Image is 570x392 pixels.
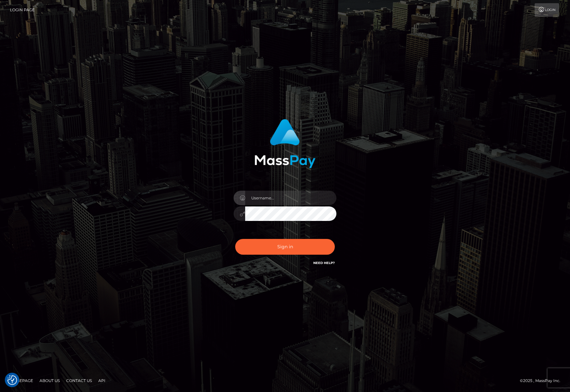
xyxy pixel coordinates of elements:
a: Login [535,3,559,17]
a: About Us [37,376,62,386]
input: Username... [245,191,336,205]
a: Contact Us [64,376,94,386]
a: Login Page [10,3,35,17]
a: Homepage [7,376,36,386]
button: Consent Preferences [7,375,17,385]
button: Sign in [235,239,335,255]
a: API [96,376,108,386]
img: MassPay Login [254,119,316,168]
img: Revisit consent button [7,375,17,385]
a: Need Help? [313,261,335,265]
div: © 2025 , MassPay Inc. [520,377,565,384]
